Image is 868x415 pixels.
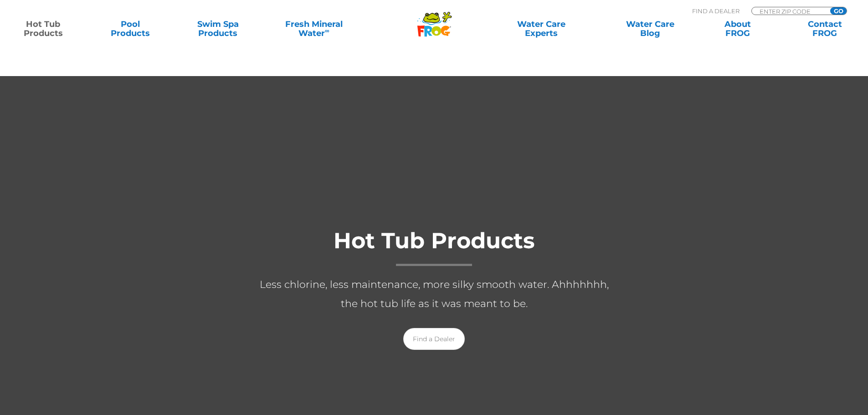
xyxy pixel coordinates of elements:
[830,7,847,15] input: GO
[486,20,596,38] a: Water CareExperts
[9,20,77,38] a: Hot TubProducts
[325,27,329,34] sup: ∞
[97,20,164,38] a: PoolProducts
[403,328,465,350] a: Find a Dealer
[692,7,740,15] p: Find A Dealer
[616,20,684,38] a: Water CareBlog
[184,20,252,38] a: Swim SpaProducts
[704,20,771,38] a: AboutFROG
[791,20,859,38] a: ContactFROG
[271,20,356,38] a: Fresh MineralWater∞
[759,7,820,15] input: Zip Code Form
[252,275,616,313] p: Less chlorine, less maintenance, more silky smooth water. Ahhhhhhh, the hot tub life as it was me...
[252,229,616,266] h1: Hot Tub Products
